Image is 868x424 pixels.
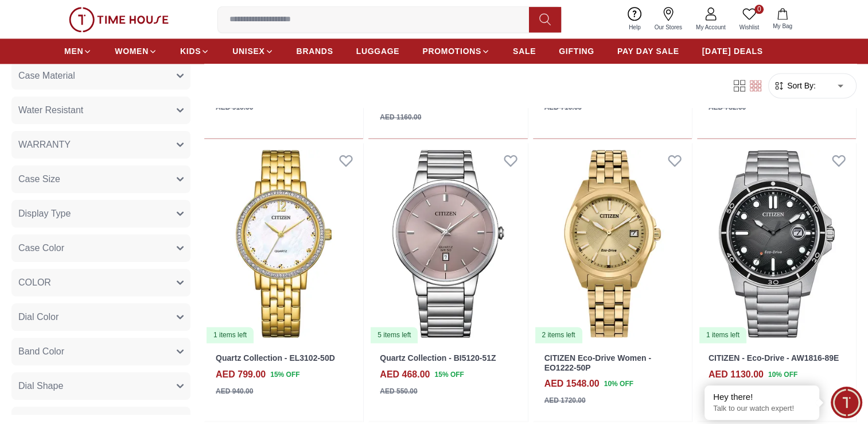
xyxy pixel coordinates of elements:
[733,5,766,34] a: 0Wishlist
[368,143,527,344] img: Quartz Collection - BI5120-51Z
[702,45,763,57] span: [DATE] DEALS
[297,41,333,61] a: BRANDS
[270,369,299,380] span: 15 % OFF
[356,45,400,57] span: LUGGAGE
[204,143,363,344] img: Quartz Collection - EL3102-50D
[624,23,645,32] span: Help
[115,41,157,61] a: WOMEN
[785,80,816,92] span: Sort By:
[380,368,430,381] h4: AED 468.00
[380,112,421,122] div: AED 1160.00
[699,327,746,343] div: 1 items left
[11,269,190,297] button: COLOR
[69,7,169,32] img: ...
[768,22,797,30] span: My Bag
[18,276,51,290] span: COLOR
[356,41,400,61] a: LUGGAGE
[650,23,687,32] span: Our Stores
[11,373,190,400] button: Dial Shape
[18,207,71,221] span: Display Type
[768,369,797,380] span: 10 % OFF
[559,45,594,57] span: GIFTING
[513,45,536,57] span: SALE
[622,5,648,34] a: Help
[11,63,190,90] button: Case Material
[371,327,418,343] div: 5 items left
[11,97,190,125] button: Water Resistant
[232,45,264,57] span: UNISEX
[380,353,496,363] a: Quartz Collection - BI5120-51Z
[697,143,856,344] a: CITIZEN - Eco-Drive - AW1816-89E1 items left
[115,45,149,57] span: WOMEN
[544,377,600,391] h4: AED 1548.00
[702,41,763,61] a: [DATE] DEALS
[11,338,190,366] button: Band Color
[11,132,190,159] button: WARRANTY
[18,242,64,256] span: Case Color
[617,41,679,61] a: PAY DAY SALE
[691,23,730,32] span: My Account
[18,173,60,187] span: Case Size
[533,143,692,344] img: CITIZEN Eco-Drive Women - EO1222-50P
[11,304,190,332] button: Dial Color
[422,45,481,57] span: PROMOTIONS
[697,143,856,344] img: CITIZEN - Eco-Drive - AW1816-89E
[735,23,764,32] span: Wishlist
[648,5,689,34] a: Our Stores
[18,345,64,359] span: Band Color
[11,201,190,228] button: Display Type
[422,41,490,61] a: PROMOTIONS
[766,6,799,33] button: My Bag
[64,41,92,61] a: MEN
[216,386,253,396] div: AED 940.00
[380,386,417,396] div: AED 550.00
[18,380,63,394] span: Dial Shape
[216,368,266,381] h4: AED 799.00
[713,391,811,403] div: Hey there!
[754,5,764,14] span: 0
[773,80,816,92] button: Sort By:
[513,41,536,61] a: SALE
[18,104,83,118] span: Water Resistant
[204,143,363,344] a: Quartz Collection - EL3102-50D1 items left
[180,45,201,57] span: KIDS
[604,379,633,389] span: 10 % OFF
[831,387,862,418] div: Chat Widget
[18,138,71,152] span: WARRANTY
[535,327,582,343] div: 2 items left
[64,45,83,57] span: MEN
[207,327,254,343] div: 1 items left
[617,45,679,57] span: PAY DAY SALE
[18,70,75,83] span: Case Material
[11,235,190,263] button: Case Color
[232,41,273,61] a: UNISEX
[709,353,839,363] a: CITIZEN - Eco-Drive - AW1816-89E
[11,166,190,194] button: Case Size
[559,41,594,61] a: GIFTING
[544,353,651,372] a: CITIZEN Eco-Drive Women - EO1222-50P
[368,143,527,344] a: Quartz Collection - BI5120-51Z5 items left
[709,368,764,381] h4: AED 1130.00
[180,41,209,61] a: KIDS
[713,404,811,414] p: Talk to our watch expert!
[434,369,464,380] span: 15 % OFF
[544,395,586,406] div: AED 1720.00
[533,143,692,344] a: CITIZEN Eco-Drive Women - EO1222-50P2 items left
[18,311,59,325] span: Dial Color
[216,353,335,363] a: Quartz Collection - EL3102-50D
[297,45,333,57] span: BRANDS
